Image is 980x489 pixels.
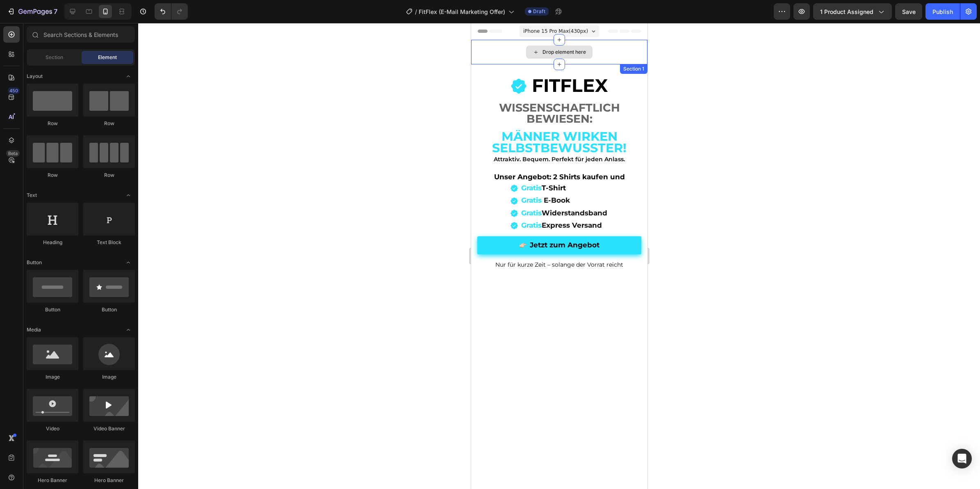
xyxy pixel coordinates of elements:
div: Open Intercom Messenger [952,449,972,468]
span: Section [46,54,63,61]
div: Row [83,171,135,179]
span: Toggle open [122,323,135,336]
span: Draft [533,8,545,15]
div: Hero Banner [27,477,78,484]
div: Button [27,306,78,313]
input: Search Sections & Elements [27,26,135,43]
button: Publish [925,3,960,20]
span: Element [98,54,117,61]
div: Heading [27,239,78,246]
div: Row [27,171,78,179]
div: Image [83,373,135,381]
div: Hero Banner [83,477,135,484]
div: Row [83,120,135,127]
span: Toggle open [122,70,135,83]
span: Save [902,8,916,15]
span: Button [27,259,42,266]
span: Layout [27,73,43,80]
div: Button [83,306,135,313]
span: Toggle open [122,256,135,269]
div: Video [27,425,78,432]
span: Toggle open [122,189,135,202]
div: Publish [932,7,953,16]
div: Row [27,120,78,127]
button: Save [895,3,922,20]
span: / [415,7,417,16]
button: 7 [3,3,61,20]
span: Text [27,192,37,199]
span: Media [27,326,41,334]
div: Undo/Redo [155,3,188,20]
div: Video Banner [83,425,135,432]
span: 1 product assigned [820,7,873,16]
iframe: Design area [471,23,647,489]
span: FitFlex (E-Mail Marketing Offer) [419,7,505,16]
div: Image [27,373,78,381]
button: 1 product assigned [813,3,892,20]
div: Text Block [83,239,135,246]
div: 450 [8,87,20,94]
div: Beta [6,150,20,157]
p: 7 [54,7,57,16]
